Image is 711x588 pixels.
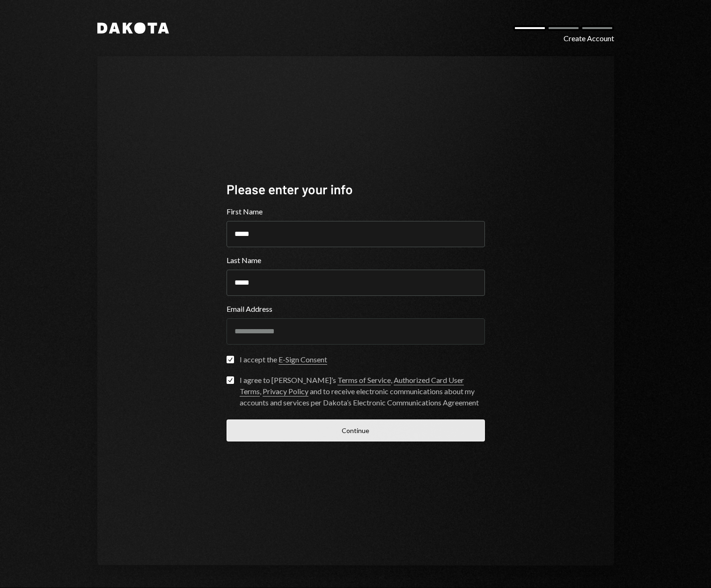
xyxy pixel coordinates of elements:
[227,180,485,198] div: Please enter your info
[240,354,327,365] div: I accept the
[227,303,485,315] label: Email Address
[227,376,234,384] button: I agree to [PERSON_NAME]’s Terms of Service, Authorized Card User Terms, Privacy Policy and to re...
[227,206,485,217] label: First Name
[240,375,464,397] a: Authorized Card User Terms
[240,375,485,408] div: I agree to [PERSON_NAME]’s , , and to receive electronic communications about my accounts and ser...
[564,33,614,44] div: Create Account
[263,387,308,397] a: Privacy Policy
[227,255,485,266] label: Last Name
[337,375,391,385] a: Terms of Service
[227,419,485,441] button: Continue
[227,356,234,363] button: I accept the E-Sign Consent
[279,355,327,365] a: E-Sign Consent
